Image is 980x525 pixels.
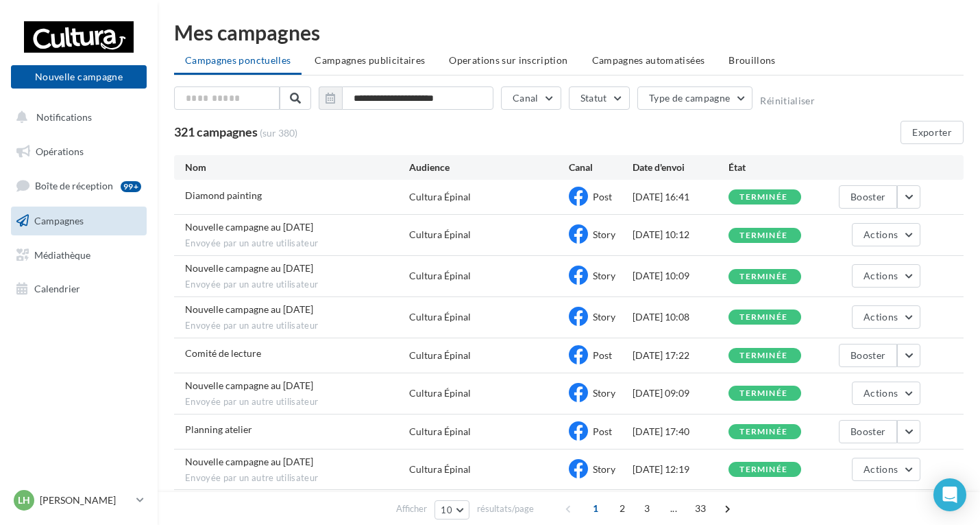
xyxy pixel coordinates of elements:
[728,161,824,174] div: État
[185,380,313,391] span: Nouvelle campagne au 01-09-2025
[409,310,471,324] div: Cultura Épinal
[185,279,409,291] span: Envoyée par un autre utilisateur
[409,463,471,476] div: Cultura Épinal
[185,303,313,315] span: Nouvelle campagne au 03-09-2025
[434,500,469,520] button: 10
[663,498,685,520] span: ...
[8,207,149,235] a: Campagnes
[569,161,633,174] div: Canal
[633,228,728,242] div: [DATE] 10:12
[633,310,728,324] div: [DATE] 10:08
[8,275,149,303] a: Calendrier
[593,311,615,323] span: Story
[863,229,898,240] span: Actions
[185,262,313,274] span: Nouvelle campagne au 03-09-2025
[760,95,815,106] button: Réinitialiser
[593,425,612,437] span: Post
[739,193,787,202] div: terminée
[501,86,561,110] button: Canal
[611,498,633,520] span: 2
[901,121,964,144] button: Exporter
[739,231,787,240] div: terminée
[396,502,427,515] span: Afficher
[592,54,705,66] span: Campagnes automatisées
[636,498,658,520] span: 3
[633,463,728,476] div: [DATE] 12:19
[185,423,252,435] span: Planning atelier
[739,351,787,360] div: terminée
[36,145,84,157] span: Opérations
[8,171,149,200] a: Boîte de réception99+
[185,161,409,174] div: Nom
[863,463,898,475] span: Actions
[739,389,787,398] div: terminée
[593,191,612,202] span: Post
[36,111,92,123] span: Notifications
[40,493,131,507] p: [PERSON_NAME]
[839,185,897,209] button: Booster
[260,126,297,140] span: (sur 380)
[409,269,471,283] div: Cultura Épinal
[409,228,471,242] div: Cultura Épinal
[35,180,113,191] span: Boîte de réception
[185,221,313,233] span: Nouvelle campagne au 03-09-2025
[185,347,261,359] span: Comité de lecture
[449,54,567,66] span: Operations sur inscription
[852,458,920,481] button: Actions
[633,386,728,400] div: [DATE] 09:09
[569,86,630,110] button: Statut
[409,349,471,362] div: Cultura Épinal
[185,472,409,485] span: Envoyée par un autre utilisateur
[593,229,615,240] span: Story
[11,65,147,89] button: Nouvelle campagne
[633,269,728,283] div: [DATE] 10:09
[409,386,471,400] div: Cultura Épinal
[409,161,569,174] div: Audience
[739,428,787,436] div: terminée
[174,124,258,139] span: 321 campagnes
[739,272,787,281] div: terminée
[593,387,615,399] span: Story
[185,320,409,332] span: Envoyée par un autre utilisateur
[689,498,712,520] span: 33
[863,270,898,281] span: Actions
[441,504,452,515] span: 10
[8,103,144,132] button: Notifications
[8,137,149,166] a: Opérations
[739,465,787,474] div: terminée
[11,487,147,513] a: LH [PERSON_NAME]
[593,463,615,475] span: Story
[633,190,728,204] div: [DATE] 16:41
[409,190,471,204] div: Cultura Épinal
[121,181,141,192] div: 99+
[863,387,898,399] span: Actions
[585,498,607,520] span: 1
[633,161,728,174] div: Date d'envoi
[852,305,920,329] button: Actions
[315,54,425,66] span: Campagnes publicitaires
[34,248,90,260] span: Médiathèque
[839,420,897,443] button: Booster
[8,241,149,270] a: Médiathèque
[409,425,471,439] div: Cultura Épinal
[852,264,920,288] button: Actions
[633,425,728,439] div: [DATE] 17:40
[34,215,84,226] span: Campagnes
[18,493,30,507] span: LH
[633,349,728,362] div: [DATE] 17:22
[593,349,612,361] span: Post
[593,270,615,281] span: Story
[185,189,262,201] span: Diamond painting
[728,54,776,66] span: Brouillons
[739,313,787,322] div: terminée
[852,382,920,405] button: Actions
[863,311,898,323] span: Actions
[637,86,753,110] button: Type de campagne
[174,22,964,43] div: Mes campagnes
[185,396,409,408] span: Envoyée par un autre utilisateur
[185,237,409,250] span: Envoyée par un autre utilisateur
[34,283,80,294] span: Calendrier
[852,223,920,246] button: Actions
[477,502,534,515] span: résultats/page
[933,478,966,511] div: Open Intercom Messenger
